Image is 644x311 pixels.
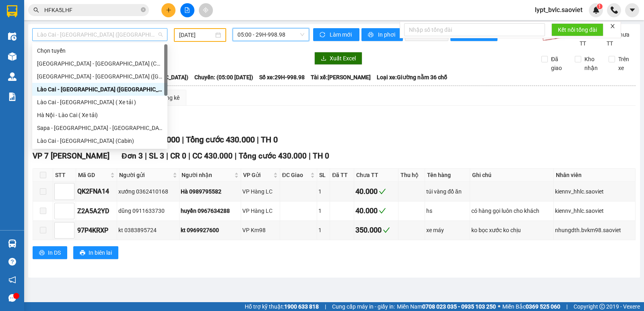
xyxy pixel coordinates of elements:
div: VP Hàng LC [242,187,279,196]
strong: 0369 525 060 [526,303,560,310]
span: 1 [598,4,601,9]
div: Lào Cai - [GEOGRAPHIC_DATA] (Cabin) [37,136,163,145]
div: Thống kê [157,93,180,102]
div: Lào Cai - [GEOGRAPHIC_DATA] ( Xe tải ) [37,98,163,107]
span: ĐC Giao [282,171,309,179]
span: file-add [184,7,190,13]
div: xe máy [426,226,469,235]
div: Hà Nội - Lào Cai ( Xe tải) [37,111,163,119]
div: [GEOGRAPHIC_DATA] - [GEOGRAPHIC_DATA] (Cabin) [37,59,163,68]
img: warehouse-icon [8,72,17,81]
span: lypt_bvlc.saoviet [528,5,589,15]
div: [GEOGRAPHIC_DATA] - [GEOGRAPHIC_DATA] ([GEOGRAPHIC_DATA]) [37,72,163,81]
div: kt 0969927600 [181,226,239,235]
div: kt 0383895724 [118,226,178,235]
span: | [182,135,184,144]
span: TH 0 [261,135,278,144]
td: VP Hàng LC [241,202,280,221]
span: Kết nối tổng đài [558,25,597,34]
span: In biên lai [89,248,112,257]
div: Hà Nội - Lào Cai (Cabin) [32,57,167,70]
th: Nhân viên [554,169,635,182]
button: aim [199,3,213,17]
button: printerIn DS [33,246,67,259]
span: download [321,56,326,62]
button: file-add [180,3,194,17]
span: TH 0 [313,151,329,161]
th: Chưa TT [354,169,398,182]
span: Lào Cai - Hà Nội (Giường) [37,29,163,41]
span: Chuyến: (05:00 [DATE]) [194,73,253,82]
img: warehouse-icon [8,32,17,41]
td: VP Km98 [241,221,280,240]
span: Tổng cước 430.000 [239,151,307,161]
div: 1 [318,226,328,235]
div: Hà Nội - Lào Cai ( Xe tải) [32,109,167,122]
td: 97P4KRXP [76,221,117,240]
input: Tìm tên, số ĐT hoặc mã đơn [44,6,139,14]
div: VP Km98 [242,226,279,235]
span: Tổng cước 430.000 [186,135,255,144]
button: syncLàm mới [313,28,359,41]
sup: 1 [597,4,603,9]
button: printerIn phơi [361,28,403,41]
span: | [325,302,326,311]
span: check [379,188,386,195]
span: question-circle [8,258,16,266]
span: | [235,151,237,161]
span: copyright [599,304,605,309]
div: hs [426,206,469,215]
th: STT [53,169,76,182]
td: QK2FNA14 [76,182,117,201]
span: notification [8,276,16,284]
div: Lào Cai - Hà Nội ( Xe tải ) [32,96,167,109]
div: 1 [318,187,328,196]
div: nhungdth.bvkm98.saoviet [555,226,634,235]
span: In phơi [378,30,396,39]
span: VP Gửi [243,171,272,179]
span: Miền Nam [397,302,496,311]
th: SL [317,169,330,182]
span: Trên xe [615,55,636,72]
span: Cung cấp máy in - giấy in: [332,302,395,311]
td: VP Hàng LC [241,182,280,201]
div: Lào Cai - Hà Nội (Giường) [32,83,167,96]
div: Hà 0989795582 [181,187,239,196]
img: icon-new-feature [592,6,600,14]
input: Nhập số tổng đài [404,23,545,36]
strong: 0708 023 035 - 0935 103 250 [422,303,496,310]
div: có hàng gọi luôn cho khách [471,206,552,215]
span: | [145,151,147,161]
div: huyền 0967634288 [181,206,239,215]
div: 1 [318,206,328,215]
div: QK2FNA14 [77,186,116,196]
div: ko bọc xước ko chịu [471,226,552,235]
div: Z2A5A2YD [77,206,116,216]
span: close-circle [141,6,146,14]
td: Z2A5A2YD [76,202,117,221]
span: VP 7 [PERSON_NAME] [33,151,109,161]
button: caret-down [625,3,639,17]
th: Tên hàng [425,169,470,182]
div: Sapa - Lào Cai - Hà Nội (Giường) [32,122,167,134]
button: downloadXuất Excel [314,52,362,65]
span: close-circle [141,7,146,12]
div: xướng 0362410168 [118,187,178,196]
span: Làm mới [330,30,353,39]
span: Người gửi [119,171,171,179]
div: 40.000 [355,186,397,197]
span: aim [203,7,208,13]
span: Đơn 3 [122,151,143,161]
span: Xuất Excel [330,54,356,63]
div: VP Hàng LC [242,206,279,215]
span: | [166,151,168,161]
div: Lào Cai - Hà Nội (Cabin) [32,134,167,147]
span: Kho nhận [581,55,602,72]
span: SL 3 [149,151,164,161]
span: Đã giao [548,55,569,72]
button: printerIn biên lai [73,246,118,259]
span: | [257,135,259,144]
div: 97P4KRXP [77,225,116,235]
span: Hỗ trợ kỹ thuật: [245,302,319,311]
span: message [8,294,16,302]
